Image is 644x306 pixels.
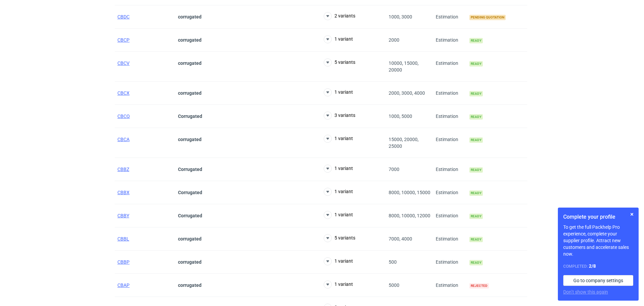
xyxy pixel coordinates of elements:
button: 1 variant [324,135,353,143]
a: CBBX [117,190,130,195]
button: 1 variant [324,35,353,43]
span: Ready [469,91,483,96]
div: Estimation [433,274,467,297]
div: Estimation [433,52,467,82]
strong: corrugated [178,14,202,19]
div: Estimation [433,204,467,227]
a: CBBP [117,259,130,265]
span: 2000, 3000, 4000 [389,90,425,96]
a: CBBY [117,213,129,218]
a: CBCX [117,90,130,96]
span: Ready [469,214,483,219]
span: Ready [469,260,483,265]
span: 7000 [389,167,399,172]
span: Ready [469,38,483,43]
span: 500 [389,259,397,265]
a: CBCQ [117,114,130,119]
button: 2 variants [324,12,355,20]
div: Estimation [433,227,467,251]
span: Rejected [469,283,489,289]
span: Ready [469,61,483,67]
a: CBCA [117,137,130,142]
span: Ready [469,114,483,120]
div: Estimation [433,128,467,158]
button: 1 variant [324,88,353,96]
div: Estimation [433,82,467,105]
strong: corrugated [178,60,202,66]
div: Estimation [433,181,467,204]
a: CBBZ [117,167,129,172]
strong: corrugated [178,137,202,142]
strong: 2 / 8 [589,263,596,269]
a: CBCV [117,60,130,66]
div: Estimation [433,251,467,274]
span: Ready [469,137,483,143]
strong: Corrugated [178,167,202,172]
span: 8000, 10000, 15000 [389,190,430,195]
span: Ready [469,167,483,173]
a: CBAP [117,282,130,288]
span: 1000, 5000 [389,114,412,119]
button: Don’t show this again [563,289,608,295]
span: 5000 [389,282,399,288]
strong: corrugated [178,37,202,43]
span: Ready [469,237,483,242]
button: 1 variant [324,165,353,173]
span: 10000, 15000, 20000 [389,60,419,73]
span: 1000, 3000 [389,14,412,19]
strong: Corrugated [178,190,202,195]
a: Go to company settings [563,275,633,286]
div: Estimation [433,158,467,181]
div: Completed: [563,263,633,270]
span: Pending quotation [469,15,506,20]
h1: Complete your profile [563,213,633,221]
strong: Corrugated [178,213,202,218]
button: 1 variant [324,257,353,265]
strong: corrugated [178,259,202,265]
button: 5 variants [324,58,355,67]
strong: corrugated [178,90,202,96]
div: Estimation [433,5,467,29]
span: 15000, 20000, 25000 [389,137,419,149]
button: 1 variant [324,188,353,196]
span: Ready [469,190,483,196]
div: Estimation [433,105,467,128]
button: 1 variant [324,211,353,219]
strong: corrugated [178,236,202,242]
a: CBDC [117,14,130,19]
p: To get the full Packhelp Pro experience, complete your supplier profile. Attract new customers an... [563,224,633,257]
button: 3 variants [324,112,355,120]
a: CBCP [117,37,130,43]
button: Skip for now [628,210,636,218]
span: 8000, 10000, 12000 [389,213,430,218]
span: 2000 [389,37,399,43]
button: 5 variants [324,234,355,242]
strong: Corrugated [178,114,202,119]
a: CBBL [117,236,129,242]
div: Estimation [433,29,467,52]
strong: corrugated [178,282,202,288]
button: 1 variant [324,280,353,289]
span: 7000, 4000 [389,236,412,242]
